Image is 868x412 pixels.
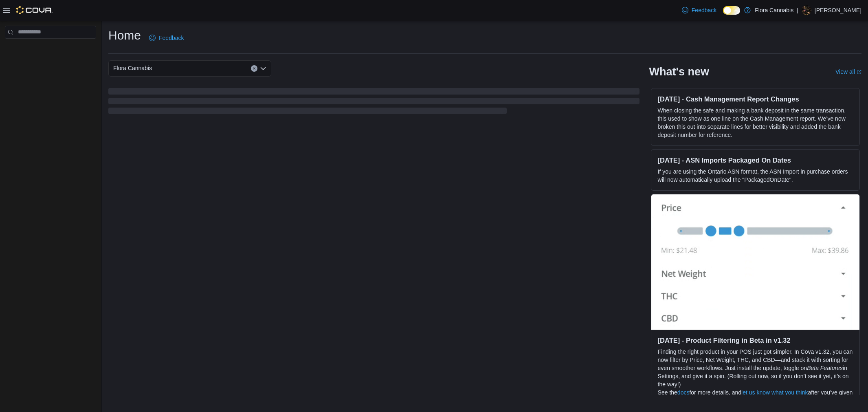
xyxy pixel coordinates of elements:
[802,5,811,15] div: Gavin Russell
[113,63,152,73] span: Flora Cannabis
[835,68,861,75] a: View allExternal link
[797,5,798,15] p: |
[658,95,853,103] h3: [DATE] - Cash Management Report Changes
[679,2,720,18] a: Feedback
[251,65,257,72] button: Clear input
[658,348,853,388] p: Finding the right product in your POS just got simpler. In Cova v1.32, you can now filter by Pric...
[146,30,187,46] a: Feedback
[815,5,861,15] p: [PERSON_NAME]
[658,336,853,344] h3: [DATE] - Product Filtering in Beta in v1.32
[159,34,184,42] span: Feedback
[658,167,853,184] p: If you are using the Ontario ASN format, the ASN Import in purchase orders will now automatically...
[16,6,53,14] img: Cova
[723,6,740,15] input: Dark Mode
[658,156,853,164] h3: [DATE] - ASN Imports Packaged On Dates
[807,365,843,371] em: Beta Features
[658,388,853,405] p: See the for more details, and after you’ve given it a try.
[741,389,808,396] a: let us know what you think
[108,90,639,116] span: Loading
[658,106,853,139] p: When closing the safe and making a bank deposit in the same transaction, this used to show as one...
[5,40,96,60] nav: Complex example
[108,27,141,44] h1: Home
[649,65,709,78] h2: What's new
[857,70,861,75] svg: External link
[755,5,793,15] p: Flora Cannabis
[260,65,266,72] button: Open list of options
[692,6,716,14] span: Feedback
[677,389,690,396] a: docs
